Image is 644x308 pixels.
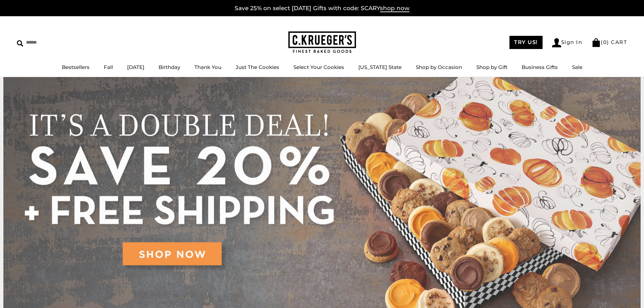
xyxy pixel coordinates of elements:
[603,39,607,45] span: 0
[194,64,221,70] a: Thank You
[380,5,409,12] span: shop now
[62,64,90,70] a: Bestsellers
[104,64,113,70] a: Fall
[592,39,627,45] a: (0) CART
[552,38,582,47] a: Sign In
[293,64,344,70] a: Select Your Cookies
[17,40,23,47] img: Search
[127,64,144,70] a: [DATE]
[572,64,582,70] a: Sale
[416,64,462,70] a: Shop by Occasion
[288,31,356,53] img: C.KRUEGER'S
[552,38,561,47] img: Account
[522,64,558,70] a: Business Gifts
[17,37,97,48] input: Search
[592,38,601,47] img: Bag
[235,5,409,12] a: Save 25% on select [DATE] Gifts with code: SCARYshop now
[509,36,543,49] a: TRY US!
[159,64,180,70] a: Birthday
[236,64,279,70] a: Just The Cookies
[476,64,507,70] a: Shop by Gift
[358,64,402,70] a: [US_STATE] State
